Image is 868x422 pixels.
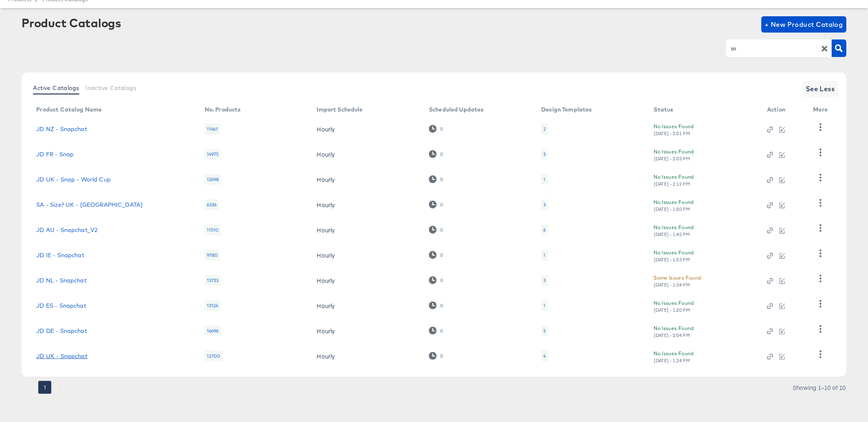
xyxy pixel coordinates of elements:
[429,327,443,335] div: 0
[440,303,443,308] div: 0
[440,227,443,233] div: 0
[541,300,547,311] div: 1
[806,83,835,94] span: See Less
[429,201,443,208] div: 0
[541,275,548,286] div: 3
[440,151,443,157] div: 0
[729,44,816,53] input: Search Product Catalogs
[541,174,547,185] div: 1
[761,103,807,116] th: Action
[310,293,423,318] td: Hourly
[205,225,221,235] div: 11510
[429,125,443,133] div: 0
[541,106,592,113] div: Design Templates
[310,167,423,192] td: Hourly
[793,385,846,390] div: Showing 1–10 of 10
[541,326,548,336] div: 5
[440,278,443,283] div: 0
[541,225,548,235] div: 6
[310,142,423,167] td: Hourly
[807,103,838,116] th: More
[761,16,846,33] button: + New Product Catalog
[429,175,443,183] div: 0
[310,116,423,142] td: Hourly
[802,81,838,97] button: See Less
[36,106,102,113] div: Product Catalog Name
[654,273,701,282] div: Some Issues Found
[22,381,68,394] nav: pagination navigation
[440,126,443,132] div: 0
[310,318,423,343] td: Hourly
[440,177,443,182] div: 0
[429,251,443,259] div: 0
[205,199,219,210] div: 6336
[36,126,87,132] a: JD NZ - Snapchat
[541,149,548,160] div: 3
[36,176,111,183] a: JD UK - Snap - World Cup
[310,343,423,369] td: Hourly
[36,201,142,208] a: SA - Size? UK - [GEOGRAPHIC_DATA]
[85,85,136,91] span: Inactive Catalogs
[543,176,545,183] div: 1
[36,277,86,284] a: JD NL - Snapchat
[543,126,546,132] div: 2
[33,85,79,91] span: Active Catalogs
[310,192,423,217] td: Hourly
[205,300,221,311] div: 13124
[429,276,443,284] div: 0
[543,328,546,334] div: 5
[429,352,443,360] div: 0
[541,250,547,260] div: 1
[654,273,701,288] button: Some Issues Found[DATE] - 1:34 PM
[38,381,51,394] button: page 1
[543,252,545,258] div: 1
[543,353,546,359] div: 4
[543,227,546,233] div: 6
[36,353,87,359] a: JD UK - Snapchat
[36,151,74,157] a: JD FR - Snap
[205,124,220,134] div: 11461
[440,353,443,359] div: 0
[317,106,363,113] div: Import Schedule
[543,201,546,208] div: 3
[440,328,443,334] div: 0
[205,275,221,286] div: 13733
[36,328,87,334] a: JD DE - Snapchat
[543,151,546,157] div: 3
[429,302,443,309] div: 0
[205,326,221,336] div: 16696
[205,174,221,185] div: 12698
[765,19,843,30] span: + New Product Catalog
[429,150,443,158] div: 0
[541,351,548,361] div: 4
[543,302,545,309] div: 1
[541,124,548,134] div: 2
[205,149,221,160] div: 14975
[205,106,241,113] div: No. Products
[22,16,121,29] div: Product Catalogs
[654,282,691,288] div: [DATE] - 1:34 PM
[205,351,223,361] div: 12700
[440,202,443,208] div: 0
[36,227,98,233] a: JD AU - Snapchat_V2
[36,252,84,258] a: JD IE - Snapchat
[310,217,423,243] td: Hourly
[310,243,423,268] td: Hourly
[541,199,548,210] div: 3
[310,268,423,293] td: Hourly
[205,250,220,260] div: 9780
[647,103,761,116] th: Status
[440,252,443,258] div: 0
[429,106,484,113] div: Scheduled Updates
[429,226,443,234] div: 0
[36,302,86,309] a: JD ES - Snapchat
[543,277,546,284] div: 3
